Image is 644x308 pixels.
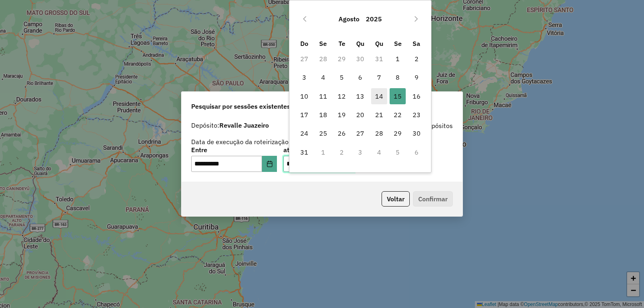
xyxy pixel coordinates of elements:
[352,107,368,123] span: 20
[314,124,332,143] td: 25
[409,51,425,67] span: 2
[352,88,368,104] span: 13
[332,143,351,161] td: 2
[371,107,387,123] span: 21
[390,69,406,85] span: 8
[409,88,425,104] span: 16
[332,124,351,143] td: 26
[370,68,388,87] td: 7
[390,88,406,104] span: 15
[370,105,388,124] td: 21
[409,125,425,141] span: 30
[407,87,425,105] td: 16
[295,105,314,124] td: 17
[370,124,388,143] td: 28
[351,124,369,143] td: 27
[351,68,369,87] td: 6
[388,143,407,161] td: 5
[388,124,407,143] td: 29
[356,39,364,48] span: Qu
[388,105,407,124] td: 22
[315,88,331,104] span: 11
[410,12,423,25] button: Next Month
[351,143,369,161] td: 3
[298,12,311,25] button: Previous Month
[351,87,369,105] td: 13
[334,125,350,141] span: 26
[332,68,351,87] td: 5
[409,69,425,85] span: 9
[388,87,407,105] td: 15
[334,107,350,123] span: 19
[407,105,425,124] td: 23
[352,69,368,85] span: 6
[332,87,351,105] td: 12
[296,125,312,141] span: 24
[409,107,425,123] span: 23
[334,88,350,104] span: 12
[351,105,369,124] td: 20
[370,87,388,105] td: 14
[295,87,314,105] td: 10
[219,121,269,129] strong: Revalle Juazeiro
[407,124,425,143] td: 30
[390,125,406,141] span: 29
[334,69,350,85] span: 5
[283,145,369,155] label: até
[388,50,407,68] td: 1
[332,105,351,124] td: 19
[351,50,369,68] td: 30
[382,191,410,207] button: Voltar
[191,101,290,111] span: Pesquisar por sessões existentes
[296,69,312,85] span: 3
[319,39,327,48] span: Se
[296,107,312,123] span: 17
[295,143,314,161] td: 31
[315,125,331,141] span: 25
[191,137,291,147] label: Data de execução da roteirização:
[375,39,383,48] span: Qu
[315,107,331,123] span: 18
[296,144,312,160] span: 31
[315,69,331,85] span: 4
[388,68,407,87] td: 8
[300,39,308,48] span: Do
[314,105,332,124] td: 18
[295,68,314,87] td: 3
[371,125,387,141] span: 28
[314,50,332,68] td: 28
[191,145,277,155] label: Entre
[390,51,406,67] span: 1
[394,39,402,48] span: Se
[413,39,420,48] span: Sa
[371,88,387,104] span: 14
[407,68,425,87] td: 9
[407,143,425,161] td: 6
[314,87,332,105] td: 11
[295,124,314,143] td: 24
[191,120,269,130] label: Depósito:
[352,125,368,141] span: 27
[407,50,425,68] td: 2
[370,50,388,68] td: 31
[262,156,277,172] button: Choose Date
[296,88,312,104] span: 10
[314,68,332,87] td: 4
[371,69,387,85] span: 7
[370,143,388,161] td: 4
[332,50,351,68] td: 29
[295,50,314,68] td: 27
[390,107,406,123] span: 22
[339,39,345,48] span: Te
[335,9,363,29] button: Choose Month
[314,143,332,161] td: 1
[363,9,385,29] button: Choose Year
